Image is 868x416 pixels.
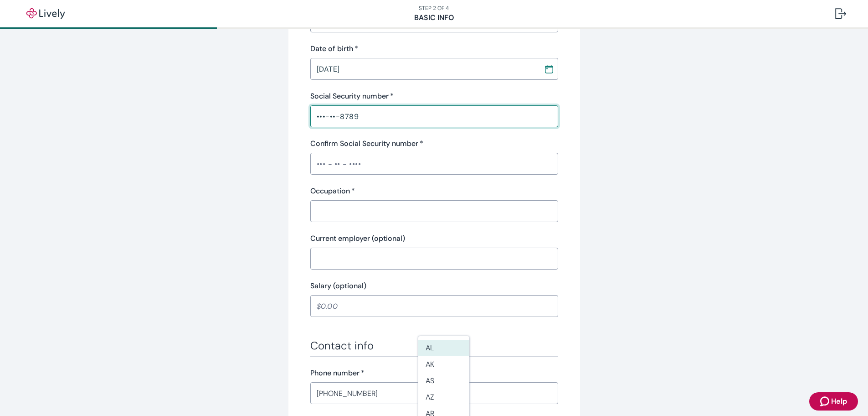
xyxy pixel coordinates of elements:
input: $0.00 [310,297,558,315]
img: Lively [20,8,71,19]
label: Occupation [310,186,355,197]
input: (555) 555-5555 [310,384,558,402]
button: Choose date, selected date is Oct 23, 1960 [541,61,557,77]
button: Log out [828,3,853,25]
svg: Zendesk support icon [820,396,831,407]
label: Current employer (optional) [310,233,405,244]
label: Salary (optional) [310,281,366,291]
li: AL [418,340,469,356]
input: ••• - •• - •••• [310,107,558,125]
h3: Contact info [310,339,558,353]
li: AK [418,356,469,373]
label: Date of birth [310,43,358,54]
li: AZ [418,389,469,406]
input: ••• - •• - •••• [310,155,558,173]
button: Zendesk support iconHelp [809,392,858,411]
span: Help [831,396,847,407]
label: Confirm Social Security number [310,138,423,149]
svg: Calendar [544,64,554,73]
input: MM / DD / YYYY [310,60,537,78]
label: Phone number [310,368,365,379]
label: Social Security number [310,91,394,102]
li: AS [418,373,469,389]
